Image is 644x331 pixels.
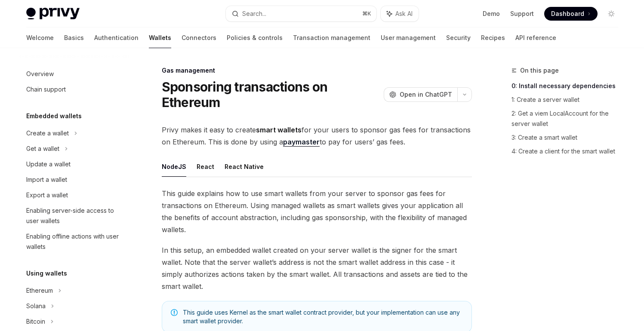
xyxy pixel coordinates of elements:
[19,203,129,229] a: Enabling server-side access to user wallets
[512,93,625,107] a: 1: Create a server wallet
[512,144,625,158] a: 4: Create a client for the smart wallet
[26,231,124,252] div: Enabling offline actions with user wallets
[26,301,46,311] div: Solana
[510,9,534,18] a: Support
[26,84,66,95] div: Chain support
[162,244,472,292] span: In this setup, an embedded wallet created on your server wallet is the signer for the smart walle...
[182,28,216,48] a: Connectors
[197,156,214,177] button: React
[26,190,68,200] div: Export a wallet
[400,90,452,99] span: Open in ChatGPT
[520,65,559,76] span: On this page
[26,316,45,327] div: Bitcoin
[19,229,129,254] a: Enabling offline actions with user wallets
[283,138,320,147] a: paymaster
[395,9,413,18] span: Ask AI
[381,28,436,48] a: User management
[362,10,371,17] span: ⌘ K
[512,131,625,144] a: 3: Create a smart wallet
[26,28,54,48] a: Welcome
[162,156,186,177] button: NodeJS
[483,9,500,18] a: Demo
[19,172,129,187] a: Import a wallet
[26,144,59,154] div: Get a wallet
[512,79,625,93] a: 0: Install necessary dependencies
[384,87,457,102] button: Open in ChatGPT
[19,82,129,97] a: Chain support
[26,268,67,279] h5: Using wallets
[604,7,618,21] button: Toggle dark mode
[19,156,129,172] a: Update a wallet
[256,126,302,134] strong: smart wallets
[26,128,69,138] div: Create a wallet
[512,107,625,131] a: 2: Get a viem LocalAccount for the server wallet
[226,6,376,21] button: Search...⌘K
[162,66,472,75] div: Gas management
[26,285,53,296] div: Ethereum
[26,159,71,169] div: Update a wallet
[26,8,80,20] img: light logo
[64,28,84,48] a: Basics
[293,28,370,48] a: Transaction management
[551,9,584,18] span: Dashboard
[227,28,283,48] a: Policies & controls
[446,28,471,48] a: Security
[26,111,82,121] h5: Embedded wallets
[515,28,556,48] a: API reference
[381,6,419,21] button: Ask AI
[19,187,129,203] a: Export a wallet
[544,7,598,21] a: Dashboard
[225,156,264,177] button: React Native
[162,79,380,110] h1: Sponsoring transactions on Ethereum
[149,28,171,48] a: Wallets
[481,28,505,48] a: Recipes
[162,187,472,236] span: This guide explains how to use smart wallets from your server to sponsor gas fees for transaction...
[183,308,463,325] span: This guide uses Kernel as the smart wallet contract provider, but your implementation can use any...
[19,66,129,82] a: Overview
[162,124,472,148] span: Privy makes it easy to create for your users to sponsor gas fees for transactions on Ethereum. Th...
[94,28,139,48] a: Authentication
[171,309,178,316] svg: Note
[242,9,266,19] div: Search...
[26,205,124,226] div: Enabling server-side access to user wallets
[26,69,54,79] div: Overview
[26,175,67,185] div: Import a wallet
